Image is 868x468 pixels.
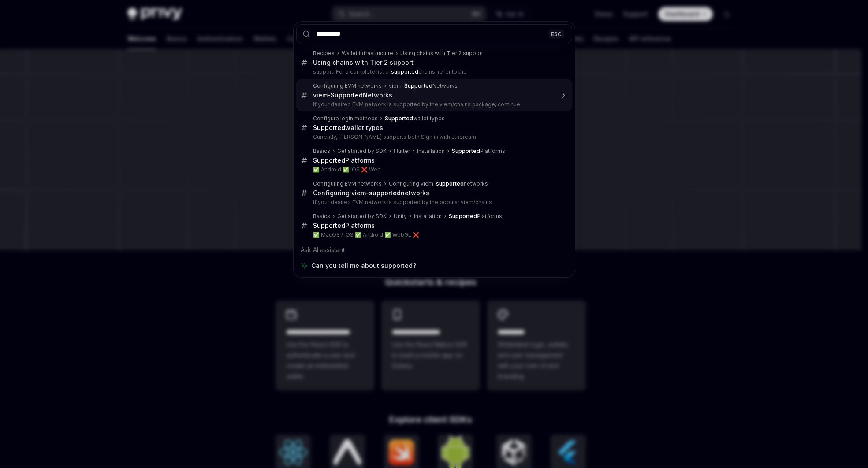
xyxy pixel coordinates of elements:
[331,91,363,99] b: Supported
[391,68,418,75] b: supported
[313,222,375,230] div: Platforms
[313,50,335,57] div: Recipes
[313,134,554,141] p: Currently, [PERSON_NAME] supports both Sign in with Ethereum
[548,29,564,38] div: ESC
[449,213,502,220] div: Platforms
[313,199,554,206] p: If your desired EVM network is supported by the popular viem/chains
[452,148,505,155] div: Platforms
[313,166,554,173] p: ✅ Android ✅ iOS ❌ Web
[389,82,458,89] div: viem- Networks
[337,213,387,220] div: Get started by SDK
[313,124,345,131] b: Supported
[313,156,375,164] div: Platforms
[342,50,393,57] div: Wallet infrastructure
[313,156,345,164] b: Supported
[313,68,554,75] p: support. For a complete list of chains, refer to the
[313,124,383,132] div: wallet types
[313,101,554,108] p: If your desired EVM network is supported by the viem/chains package, continue
[313,189,429,197] div: Configuring viem- networks
[313,222,345,229] b: Supported
[313,59,414,67] div: Using chains with Tier 2 support
[313,148,330,155] div: Basics
[313,115,378,122] div: Configure login methods
[394,148,410,155] div: Flutter
[313,213,330,220] div: Basics
[369,189,401,197] b: supported
[385,115,413,122] b: Supported
[394,213,407,220] div: Unity
[313,82,382,89] div: Configuring EVM networks
[313,91,392,99] div: viem- Networks
[296,242,572,258] div: Ask AI assistant
[313,180,382,187] div: Configuring EVM networks
[417,148,445,155] div: Installation
[389,180,488,187] div: Configuring viem- networks
[449,213,477,219] b: Supported
[414,213,442,220] div: Installation
[400,50,483,57] div: Using chains with Tier 2 support
[311,261,416,270] span: Can you tell me about supported?
[385,115,445,122] div: wallet types
[337,148,387,155] div: Get started by SDK
[313,231,554,238] p: ✅ MacOS / iOS ✅ Android ✅ WebGL ❌
[436,180,464,187] b: supported
[452,148,480,154] b: Supported
[404,82,432,89] b: Supported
